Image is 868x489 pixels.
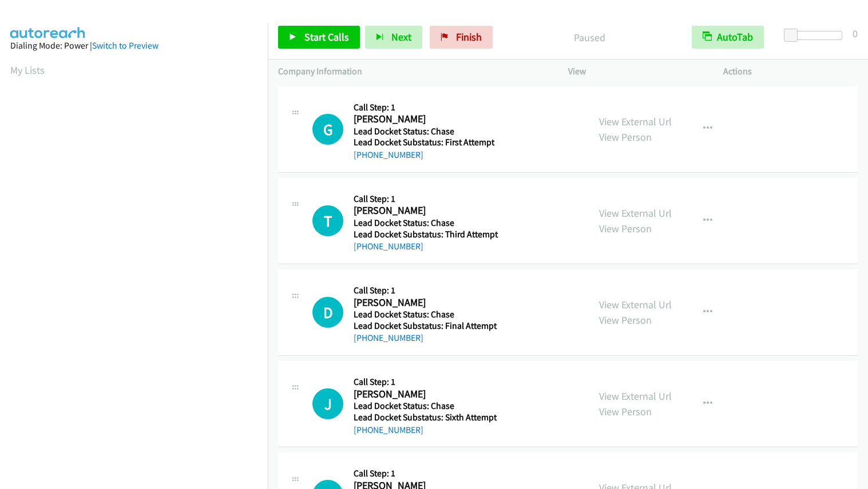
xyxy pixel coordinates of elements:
h5: Lead Docket Substatus: Third Attempt [354,229,506,240]
a: View Person [599,130,652,144]
div: The call is yet to be attempted [312,205,343,236]
button: Next [365,26,422,49]
a: [PHONE_NUMBER] [354,332,423,343]
div: Dialing Mode: Power | [10,39,257,53]
span: Next [391,30,411,43]
h5: Lead Docket Status: Chase [354,217,506,229]
h1: G [312,114,343,145]
h5: Lead Docket Status: Chase [354,126,506,137]
button: AutoTab [692,26,764,49]
div: 0 [853,26,858,41]
p: View [568,65,703,78]
h1: J [312,388,343,419]
h2: [PERSON_NAME] [354,388,506,401]
a: View Person [599,222,652,235]
h2: [PERSON_NAME] [354,113,506,126]
h5: Lead Docket Substatus: Final Attempt [354,320,506,332]
p: Paused [508,30,671,45]
a: My Lists [10,63,45,77]
a: [PHONE_NUMBER] [354,424,423,435]
a: View External Url [599,298,672,311]
span: Finish [456,30,482,43]
a: Switch to Preview [92,40,158,51]
h1: T [312,205,343,236]
div: Delay between calls (in seconds) [790,31,842,40]
h1: D [312,297,343,328]
h5: Call Step: 1 [354,193,506,205]
a: [PHONE_NUMBER] [354,149,423,160]
p: Company Information [278,65,548,78]
p: Actions [723,65,858,78]
h5: Call Step: 1 [354,376,506,388]
div: The call is yet to be attempted [312,114,343,145]
h5: Call Step: 1 [354,468,506,479]
h5: Lead Docket Status: Chase [354,400,506,412]
a: View External Url [599,206,672,220]
div: The call is yet to be attempted [312,388,343,419]
h5: Call Step: 1 [354,285,506,296]
a: Finish [430,26,493,49]
h5: Lead Docket Status: Chase [354,309,506,320]
a: View External Url [599,115,672,128]
a: Start Calls [278,26,360,49]
a: View Person [599,405,652,418]
a: [PHONE_NUMBER] [354,241,423,252]
h2: [PERSON_NAME] [354,296,506,309]
div: The call is yet to be attempted [312,297,343,328]
a: View Person [599,313,652,327]
a: View External Url [599,389,672,403]
h5: Lead Docket Substatus: Sixth Attempt [354,412,506,423]
h2: [PERSON_NAME] [354,204,506,217]
h5: Lead Docket Substatus: First Attempt [354,137,506,148]
h5: Call Step: 1 [354,102,506,113]
span: Start Calls [304,30,349,43]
